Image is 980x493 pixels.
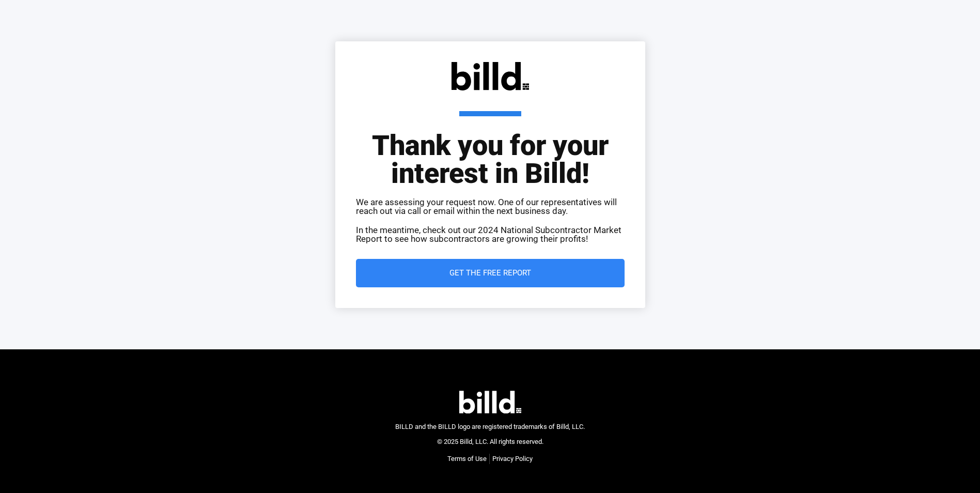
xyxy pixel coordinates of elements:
[356,198,625,215] p: We are assessing your request now. One of our representatives will reach out via call or email wi...
[447,454,487,464] a: Terms of Use
[356,226,625,243] p: In the meantime, check out our 2024 National Subcontractor Market Report to see how subcontractor...
[449,269,531,277] span: Get the Free Report
[356,111,625,188] h1: Thank you for your interest in Billd!
[447,454,533,464] nav: Menu
[492,454,533,464] a: Privacy Policy
[395,423,585,445] span: BILLD and the BILLD logo are registered trademarks of Billd, LLC. © 2025 Billd, LLC. All rights r...
[356,259,625,287] a: Get the Free Report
